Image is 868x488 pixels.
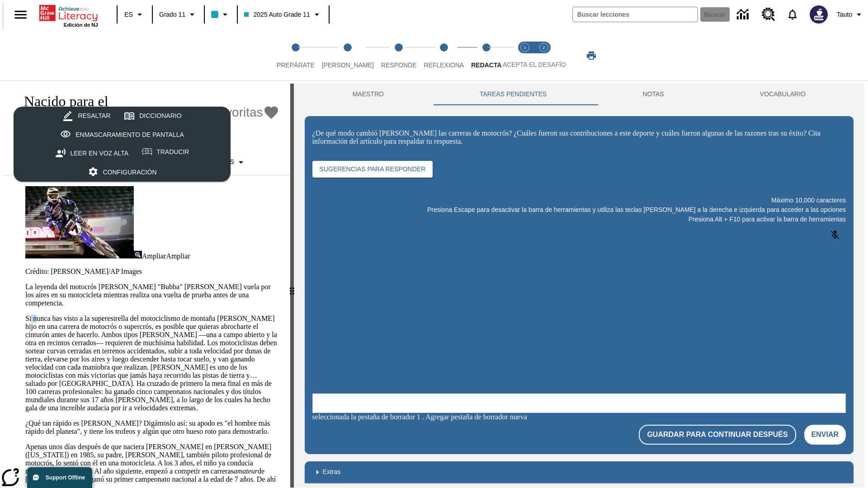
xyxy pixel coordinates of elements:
span: Grado 11 [159,10,185,19]
div: Configuración [103,167,157,178]
p: ¿De qué modo cambió [PERSON_NAME] las carreras de motocrós? ¿Cuáles fueron sus contribuciones a e... [312,129,846,145]
p: La leyenda del motocrós [PERSON_NAME] "Bubba" [PERSON_NAME] vuela por los aires en su motocicleta... [25,283,279,307]
p: Si nunca has visto a la superestrella del motociclismo de montaña [PERSON_NAME] hijo en una carre... [25,314,279,412]
span: ES [124,10,133,19]
div: split button [14,107,231,182]
button: Perfil/Configuración [833,6,868,23]
span: Support Offline [46,474,85,481]
body: ¿De qué modo cambió Stewart las carreras de motocrós? ¿Cuáles fueron sus contribuciones a este de... [4,7,132,15]
button: VOCABULARIO [712,84,854,105]
div: Diccionario [139,110,181,122]
button: Sugerencias para responder [312,161,433,178]
p: Extras [323,467,341,477]
p: Presiona Escape para desactivar la barra de herramientas y utiliza las teclas [PERSON_NAME] a la ... [312,205,846,215]
span: Prepárate [277,61,315,69]
button: El color de la clase es azul claro. Cambiar el color de la clase. [208,6,234,23]
span: Añadir a mis Favoritas [137,105,263,120]
button: Resaltar [56,107,117,126]
button: Maestro [305,84,432,105]
button: Traducir [135,144,196,160]
p: ¿Qué tan rápido es [PERSON_NAME]? Digámoslo así: su apodo es "el hombre más rápido del planeta", ... [25,419,279,436]
button: Lee step 2 of 5 [315,31,381,80]
button: Configuración [81,163,164,182]
div: seleccionada la pestaña de borrador 1 . Agregar pestaña de borrador nueva [312,413,846,421]
span: ACEPTA EL DESAFÍO [503,61,566,68]
span: Ampliar [166,252,190,260]
em: amateur [234,467,258,475]
p: Máximo 10,000 caracteres [312,196,846,205]
button: Guardar para continuar después [639,425,796,445]
button: NOTAS [594,84,712,105]
p: Presiona Alt + F10 para activar la barra de herramientas [312,215,846,224]
div: reading [4,84,290,483]
div: Traducir [156,146,189,158]
div: activity [294,84,864,488]
div: Leer en voz alta [71,148,129,159]
text: 1 [524,45,526,50]
span: 2025 Auto Grade 11 [244,10,310,19]
span: Responde [381,61,417,69]
button: Leer en voz alta [48,144,136,163]
button: Añadir a mis Favoritas - Nacido para el motocrós [137,105,279,121]
span: Edición de NJ [64,22,98,28]
button: Grado: Grado 11, Elige un grado [156,6,201,23]
button: TAREAS PENDIENTES [432,84,594,105]
button: Responde step 3 of 5 [374,31,424,80]
div: Enmascaramiento de pantalla [75,129,184,141]
button: Haga clic para activar la función de reconocimiento de voz [824,224,846,246]
span: Tauto [837,10,852,19]
button: Enmascaramiento de pantalla [53,125,191,144]
button: Diccionario [117,107,188,126]
button: Acepta el desafío lee step 1 of 2 [512,31,538,80]
img: Ampliar [134,251,142,258]
h1: Nacido para el motocrós [14,93,132,127]
a: Centro de recursos, Se abrirá en una pestaña nueva. [756,2,781,27]
span: Reflexiona [424,61,464,69]
button: Lenguaje: ES, Selecciona un idioma [120,6,149,23]
button: Imprimir [577,47,606,64]
a: Notificaciones [781,3,804,26]
div: Instructional Panel Tabs [305,84,854,105]
button: Support Offline [27,467,92,488]
button: Abrir el menú lateral [7,1,34,28]
button: Prepárate step 1 of 5 [269,31,322,80]
button: Escoja un nuevo avatar [804,3,833,26]
button: Redacta step 5 of 5 [464,31,509,80]
span: Ampliar [142,252,166,260]
input: Buscar campo [573,7,698,22]
text: 2 [542,45,545,50]
span: Redacta [471,61,501,69]
p: Crédito: [PERSON_NAME]/AP Images [25,267,279,276]
div: Portada [39,3,98,28]
div: Resaltar [78,110,110,122]
div: Pulsa la tecla de intro o la barra espaciadora y luego presiona las flechas de derecha e izquierd... [290,84,294,488]
img: Avatar [810,5,828,23]
span: [PERSON_NAME] [322,61,374,69]
div: Extras [305,461,854,483]
button: Enviar [804,425,846,445]
img: translateIcon.svg [142,148,152,155]
button: Acepta el desafío contesta step 2 of 2 [531,31,557,80]
img: El corredor de motocrós James Stewart vuela por los aires en su motocicleta de montaña. [25,186,134,258]
button: Clase: 2025 Auto Grade 11, Selecciona una clase [241,6,325,23]
button: Reflexiona step 4 of 5 [416,31,471,80]
a: Centro de información [731,2,756,27]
